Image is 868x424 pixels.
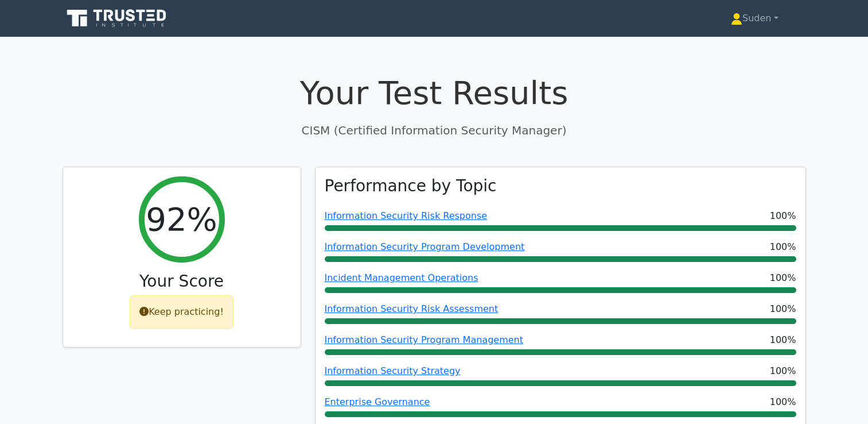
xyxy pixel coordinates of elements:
[325,272,478,283] a: Incident Management Operations
[63,74,806,112] h1: Your Test Results
[63,122,806,139] p: CISM (Certified Information Security Manager)
[325,396,430,407] a: Enterprise Governance
[770,364,796,378] span: 100%
[703,7,806,30] a: Suden
[325,241,525,252] a: Information Security Program Development
[325,176,497,196] h3: Performance by Topic
[72,272,291,291] h3: Your Score
[325,334,523,345] a: Information Security Program Management
[146,200,217,238] h2: 92%
[325,210,488,221] a: Information Security Risk Response
[325,303,499,314] a: Information Security Risk Assessment
[130,295,233,329] div: Keep practicing!
[770,333,796,347] span: 100%
[325,365,461,376] a: Information Security Strategy
[770,395,796,409] span: 100%
[770,209,796,223] span: 100%
[770,271,796,285] span: 100%
[770,240,796,254] span: 100%
[770,302,796,316] span: 100%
